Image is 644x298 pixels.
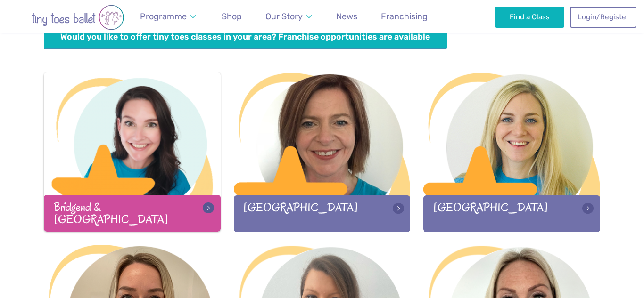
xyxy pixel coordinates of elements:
[381,11,428,21] span: Franchising
[377,6,432,27] a: Franchising
[336,11,357,21] span: News
[423,195,600,232] div: [GEOGRAPHIC_DATA]
[332,6,362,27] a: News
[570,7,636,27] a: Login/Register
[495,7,564,27] a: Find a Class
[234,195,411,232] div: [GEOGRAPHIC_DATA]
[222,11,242,21] span: Shop
[217,6,246,27] a: Shop
[136,6,201,27] a: Programme
[234,73,411,232] a: [GEOGRAPHIC_DATA]
[261,6,317,27] a: Our Story
[44,25,447,49] a: Would you like to offer tiny toes classes in your area? Franchise opportunities are available
[44,195,221,231] div: Bridgend & [GEOGRAPHIC_DATA]
[140,11,187,21] span: Programme
[423,73,600,232] a: [GEOGRAPHIC_DATA]
[265,11,303,21] span: Our Story
[44,72,221,231] a: Bridgend & [GEOGRAPHIC_DATA]
[12,5,144,30] img: tiny toes ballet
